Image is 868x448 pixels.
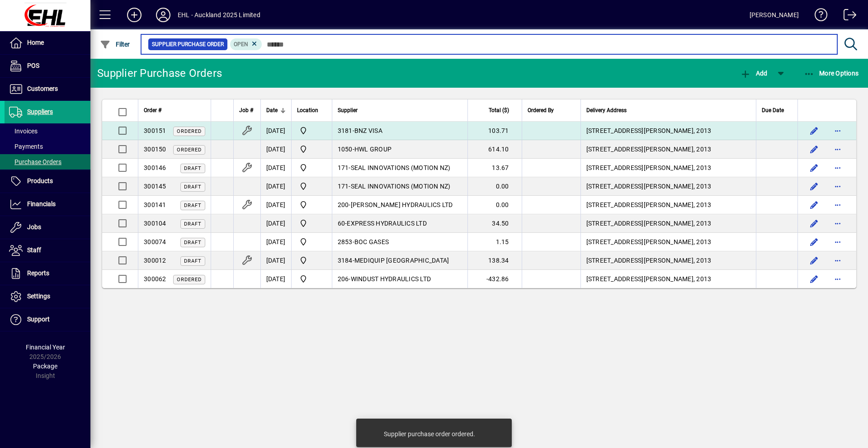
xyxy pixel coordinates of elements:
[5,139,90,154] a: Payments
[762,105,784,115] span: Due Date
[586,105,627,115] span: Delivery Address
[338,127,353,134] span: 3181
[27,316,50,323] span: Support
[467,214,522,233] td: 34.50
[33,363,57,370] span: Package
[830,142,845,156] button: More options
[830,235,845,249] button: More options
[762,105,792,115] div: Due Date
[297,105,318,115] span: Location
[580,196,756,214] td: [STREET_ADDRESS][PERSON_NAME], 2013
[27,85,58,92] span: Customers
[297,218,326,229] span: EHL AUCKLAND
[27,200,56,207] span: Financials
[332,214,467,233] td: -
[260,270,291,288] td: [DATE]
[338,257,353,264] span: 3184
[384,429,475,439] div: Supplier purchase order ordered.
[9,158,61,165] span: Purchase Orders
[5,216,90,239] a: Jobs
[837,2,857,31] a: Logout
[580,214,756,233] td: [STREET_ADDRESS][PERSON_NAME], 2013
[239,105,253,115] span: Job #
[184,165,202,171] span: Draft
[467,140,522,159] td: 614.10
[297,236,326,247] span: EHL AUCKLAND
[5,32,90,54] a: Home
[354,257,449,264] span: MEDIQUIP [GEOGRAPHIC_DATA]
[5,154,90,170] a: Purchase Orders
[297,274,326,284] span: EHL AUCKLAND
[807,198,821,212] button: Edit
[338,183,349,190] span: 171
[332,159,467,177] td: -
[266,105,278,115] span: Date
[260,159,291,177] td: [DATE]
[297,181,326,192] span: EHL AUCKLAND
[354,146,392,153] span: HWL GROUP
[338,201,349,208] span: 200
[467,270,522,288] td: -432.86
[332,140,467,159] td: -
[351,183,451,190] span: SEAL INNOVATIONS (MOTION NZ)
[230,38,262,50] mat-chip: Completion Status: Open
[807,235,821,249] button: Edit
[144,201,166,208] span: 300141
[347,220,427,227] span: EXPRESS HYDRAULICS LTD
[467,196,522,214] td: 0.00
[5,193,90,216] a: Financials
[804,70,859,77] span: More Options
[27,108,53,115] span: Suppliers
[297,144,326,155] span: EHL AUCKLAND
[528,105,554,115] span: Ordered By
[9,143,43,150] span: Payments
[5,308,90,331] a: Support
[98,36,132,52] button: Filter
[354,238,389,245] span: BOC GASES
[808,2,828,31] a: Knowledge Base
[184,258,202,264] span: Draft
[338,105,462,115] div: Supplier
[467,159,522,177] td: 13.67
[178,8,260,22] div: EHL - Auckland 2025 Limited
[807,123,821,138] button: Edit
[830,179,845,193] button: More options
[260,177,291,196] td: [DATE]
[97,66,222,80] div: Supplier Purchase Orders
[351,201,453,208] span: [PERSON_NAME] HYDRAULICS LTD
[297,162,326,173] span: EHL AUCKLAND
[5,262,90,285] a: Reports
[528,105,575,115] div: Ordered By
[338,146,353,153] span: 1050
[830,272,845,286] button: More options
[144,146,166,153] span: 300150
[740,70,767,77] span: Add
[5,55,90,77] a: POS
[9,127,38,135] span: Invoices
[144,127,166,134] span: 300151
[580,159,756,177] td: [STREET_ADDRESS][PERSON_NAME], 2013
[27,292,50,300] span: Settings
[177,147,202,153] span: Ordered
[467,177,522,196] td: 0.00
[830,253,845,268] button: More options
[807,160,821,175] button: Edit
[260,196,291,214] td: [DATE]
[467,251,522,270] td: 138.34
[144,105,161,115] span: Order #
[807,216,821,231] button: Edit
[489,105,509,115] span: Total ($)
[332,122,467,140] td: -
[802,65,861,81] button: More Options
[27,62,39,69] span: POS
[27,39,44,46] span: Home
[26,344,65,351] span: Financial Year
[297,255,326,266] span: EHL AUCKLAND
[467,233,522,251] td: 1.15
[807,272,821,286] button: Edit
[338,105,358,115] span: Supplier
[144,183,166,190] span: 300145
[580,122,756,140] td: [STREET_ADDRESS][PERSON_NAME], 2013
[467,122,522,140] td: 103.71
[184,203,202,208] span: Draft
